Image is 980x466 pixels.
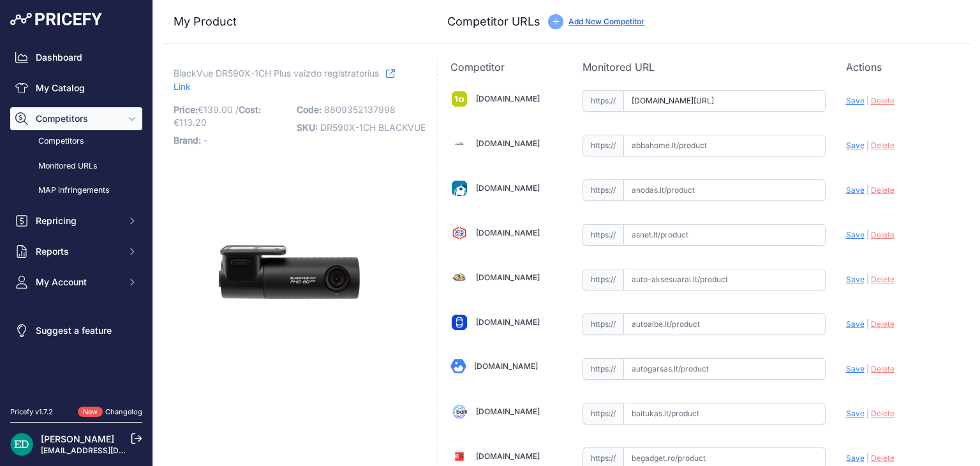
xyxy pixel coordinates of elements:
[10,271,142,294] button: My Account
[871,185,895,195] span: Delete
[174,65,395,94] a: Link
[179,117,207,128] span: 113.20
[866,453,869,463] span: |
[846,274,865,284] span: Save
[583,59,826,75] p: Monitored URL
[174,104,198,115] span: Price:
[476,183,540,193] a: [DOMAIN_NAME]
[204,135,207,146] span: -
[866,185,869,195] span: |
[846,364,865,373] span: Save
[623,358,826,380] input: autogarsas.lt/product
[623,403,826,425] input: baitukas.lt/product
[583,224,623,246] span: https://
[476,139,540,148] a: [DOMAIN_NAME]
[41,446,174,455] a: [EMAIL_ADDRESS][DOMAIN_NAME]
[204,104,233,115] span: 139.00
[10,209,142,232] button: Repricing
[239,104,261,115] span: Cost:
[623,90,826,112] input: 1a.lt/product
[871,409,895,418] span: Delete
[583,90,623,112] span: https://
[10,77,142,100] a: My Catalog
[10,13,102,26] img: Pricefy Logo
[474,361,538,371] a: [DOMAIN_NAME]
[866,230,869,239] span: |
[846,96,865,105] span: Save
[871,230,895,239] span: Delete
[36,214,119,227] span: Repricing
[583,403,623,425] span: https://
[623,135,826,156] input: abbahome.lt/product
[866,364,869,373] span: |
[10,179,142,202] a: MAP infringements
[568,17,644,26] a: Add New Competitor
[871,319,895,329] span: Delete
[10,46,142,391] nav: Sidebar
[476,451,540,461] a: [DOMAIN_NAME]
[476,317,540,327] a: [DOMAIN_NAME]
[866,409,869,418] span: |
[846,140,865,150] span: Save
[447,13,540,31] h3: Competitor URLs
[583,135,623,156] span: https://
[871,364,895,373] span: Delete
[174,135,201,146] span: Brand:
[871,140,895,150] span: Delete
[871,96,895,105] span: Delete
[583,358,623,380] span: https://
[78,407,103,417] span: New
[10,130,142,153] a: Competitors
[866,96,869,105] span: |
[10,407,53,417] div: Pricefy v1.7.2
[36,245,119,258] span: Reports
[846,453,865,463] span: Save
[623,269,826,290] input: auto-aksesuarai.lt/product
[10,155,142,177] a: Monitored URLs
[866,274,869,284] span: |
[10,240,142,263] button: Reports
[476,94,540,103] a: [DOMAIN_NAME]
[450,59,561,75] p: Competitor
[866,319,869,329] span: |
[623,313,826,335] input: autoaibe.lt/product
[846,409,865,418] span: Save
[871,453,895,463] span: Delete
[10,46,142,69] a: Dashboard
[174,13,412,31] h3: My Product
[320,122,426,133] span: DR590X-1CH BLACKVUE
[846,319,865,329] span: Save
[174,65,379,81] span: BlackVue DR590X-1CH Plus vaizdo registratorius
[41,433,114,444] a: [PERSON_NAME]
[476,407,540,416] a: [DOMAIN_NAME]
[846,230,865,239] span: Save
[871,274,895,284] span: Delete
[583,313,623,335] span: https://
[623,224,826,246] input: asnet.lt/product
[36,276,119,289] span: My Account
[10,319,142,342] a: Suggest a feature
[297,122,318,133] span: SKU:
[583,269,623,290] span: https://
[623,179,826,201] input: anodas.lt/product
[476,273,540,282] a: [DOMAIN_NAME]
[476,228,540,237] a: [DOMAIN_NAME]
[174,101,289,132] p: €
[846,59,957,75] p: Actions
[324,104,396,115] span: 8809352137998
[297,104,322,115] span: Code:
[866,140,869,150] span: |
[105,407,142,416] a: Changelog
[846,185,865,195] span: Save
[10,107,142,130] button: Competitors
[36,112,119,125] span: Competitors
[583,179,623,201] span: https://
